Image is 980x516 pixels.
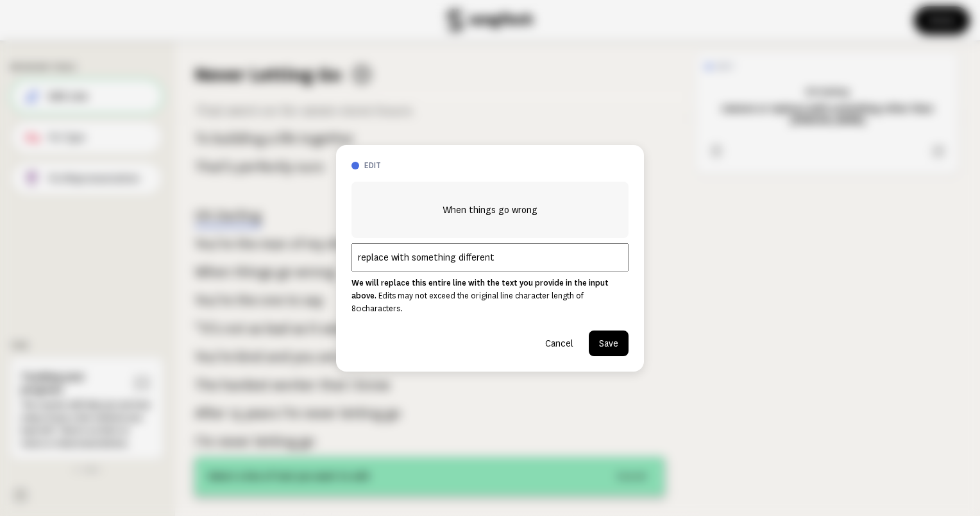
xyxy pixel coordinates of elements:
button: Cancel [535,331,584,356]
span: When things go wrong [443,202,537,218]
h3: edit [364,160,629,171]
span: Edits may not exceed the original line character length of 80 characters. [351,291,584,313]
button: Save [589,331,629,356]
strong: We will replace this entire line with the text you provide in the input above. [351,279,609,300]
input: Add your line edit here [351,243,629,271]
